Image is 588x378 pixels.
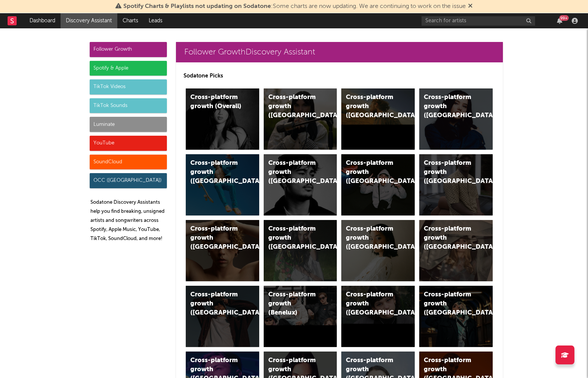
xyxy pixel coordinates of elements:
div: Follower Growth [90,42,167,57]
span: Dismiss [468,3,473,9]
a: Cross-platform growth ([GEOGRAPHIC_DATA]) [341,286,415,347]
div: TikTok Videos [90,79,167,94]
div: 99 + [559,15,569,21]
a: Discovery Assistant [61,13,117,28]
div: Cross-platform growth ([GEOGRAPHIC_DATA]) [268,93,320,120]
a: Cross-platform growth ([GEOGRAPHIC_DATA]) [341,88,415,150]
p: Sodatone Picks [184,71,495,81]
a: Leads [143,13,168,28]
a: Charts [117,13,143,28]
input: Search for artists [422,16,535,26]
div: Cross-platform growth ([GEOGRAPHIC_DATA]) [346,290,397,318]
div: Cross-platform growth ([GEOGRAPHIC_DATA]) [190,290,242,318]
a: Cross-platform growth ([GEOGRAPHIC_DATA]) [186,220,259,281]
a: Cross-platform growth ([GEOGRAPHIC_DATA]) [419,286,493,347]
div: YouTube [90,136,167,151]
div: SoundCloud [90,155,167,170]
span: : Some charts are now updating. We are continuing to work on the issue [123,3,466,9]
span: Spotify Charts & Playlists not updating on Sodatone [123,3,271,9]
a: Cross-platform growth ([GEOGRAPHIC_DATA]) [341,220,415,281]
div: Cross-platform growth ([GEOGRAPHIC_DATA]) [190,225,242,252]
div: TikTok Sounds [90,98,167,113]
div: OCC ([GEOGRAPHIC_DATA]) [90,173,167,188]
div: Cross-platform growth ([GEOGRAPHIC_DATA]) [190,159,242,186]
div: Cross-platform growth (Overall) [190,93,242,111]
a: Cross-platform growth ([GEOGRAPHIC_DATA]) [264,88,337,150]
div: Spotify & Apple [90,61,167,76]
a: Cross-platform growth ([GEOGRAPHIC_DATA]) [186,286,259,347]
div: Cross-platform growth ([GEOGRAPHIC_DATA]) [268,159,320,186]
a: Cross-platform growth (Benelux) [264,286,337,347]
a: Cross-platform growth ([GEOGRAPHIC_DATA]) [186,154,259,215]
div: Cross-platform growth ([GEOGRAPHIC_DATA]) [268,225,320,252]
div: Cross-platform growth ([GEOGRAPHIC_DATA]) [346,93,397,120]
a: Cross-platform growth (Overall) [186,88,259,150]
div: Cross-platform growth ([GEOGRAPHIC_DATA]/GSA) [346,159,397,186]
p: Sodatone Discovery Assistants help you find breaking, unsigned artists and songwriters across Spo... [90,198,167,243]
a: Cross-platform growth ([GEOGRAPHIC_DATA]) [264,154,337,215]
div: Cross-platform growth ([GEOGRAPHIC_DATA]) [424,159,475,186]
a: Cross-platform growth ([GEOGRAPHIC_DATA]) [419,88,493,150]
div: Cross-platform growth ([GEOGRAPHIC_DATA]) [424,290,475,318]
div: Cross-platform growth ([GEOGRAPHIC_DATA]) [346,225,397,252]
a: Cross-platform growth ([GEOGRAPHIC_DATA]) [419,220,493,281]
div: Luminate [90,117,167,132]
div: Cross-platform growth ([GEOGRAPHIC_DATA]) [424,93,475,120]
button: 99+ [557,18,562,24]
a: Follower GrowthDiscovery Assistant [176,42,503,62]
a: Cross-platform growth ([GEOGRAPHIC_DATA]/GSA) [341,154,415,215]
a: Dashboard [24,13,61,28]
a: Cross-platform growth ([GEOGRAPHIC_DATA]) [264,220,337,281]
a: Cross-platform growth ([GEOGRAPHIC_DATA]) [419,154,493,215]
div: Cross-platform growth (Benelux) [268,290,320,318]
div: Cross-platform growth ([GEOGRAPHIC_DATA]) [424,225,475,252]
